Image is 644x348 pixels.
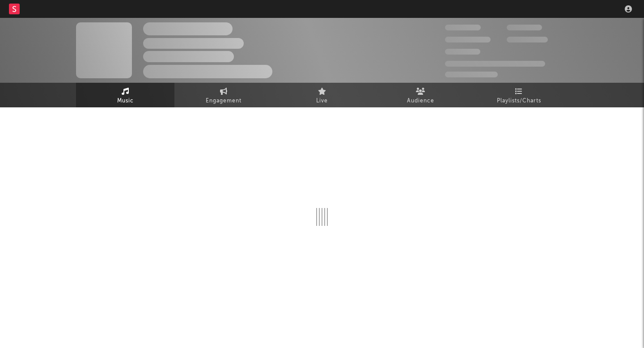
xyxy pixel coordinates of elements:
span: Audience [407,96,434,106]
span: 100,000 [445,49,480,55]
span: Live [316,96,328,106]
a: Engagement [174,83,273,107]
span: 300,000 [445,25,481,30]
span: Playlists/Charts [497,96,541,106]
a: Music [76,83,174,107]
span: Jump Score: 85.0 [445,72,498,77]
span: Engagement [206,96,241,106]
span: 50,000,000 [445,37,491,42]
span: 50,000,000 Monthly Listeners [445,61,545,67]
span: 1,000,000 [507,37,548,42]
a: Audience [371,83,470,107]
span: 100,000 [507,25,542,30]
a: Playlists/Charts [470,83,568,107]
span: Music [117,96,134,106]
a: Live [273,83,371,107]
